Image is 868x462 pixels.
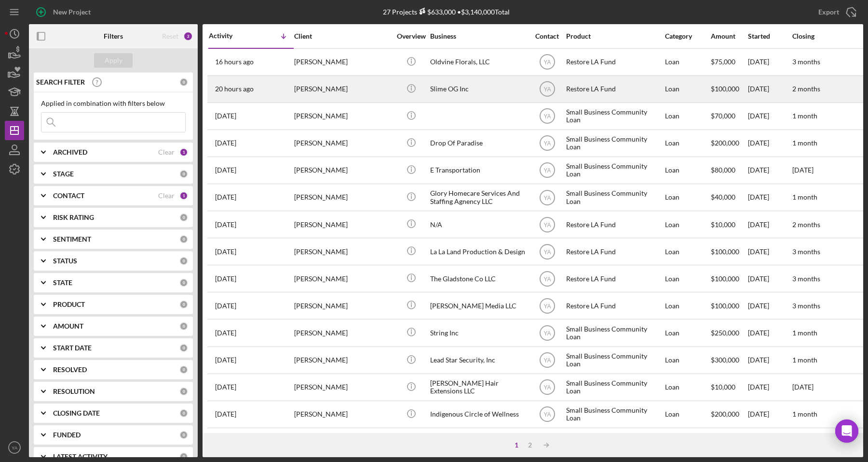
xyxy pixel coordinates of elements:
div: Small Business Community Loan [566,103,663,129]
time: 2025-09-25 14:50 [215,302,236,310]
time: 1 month [792,410,817,418]
b: SENTIMENT [53,235,91,243]
b: RESOLVED [53,366,87,374]
div: Activity [209,32,251,40]
div: [PERSON_NAME] [294,130,391,156]
div: [DATE] [748,130,791,156]
div: Small Business Community Loan [566,130,663,156]
text: YA [543,275,551,282]
div: Contact [529,32,565,40]
time: 2025-09-18 19:01 [215,410,236,418]
b: Filters [104,32,123,40]
button: YA [5,438,24,457]
text: YA [543,384,551,391]
b: CLOSING DATE [53,409,100,417]
div: Category [665,32,710,40]
time: 3 months [792,302,820,310]
time: 2025-09-27 00:13 [215,193,236,201]
time: 2025-09-24 21:27 [215,329,236,337]
div: Indigenous Circle of Wellness [430,402,527,427]
div: [DATE] [748,49,791,75]
div: [DATE] [748,158,791,183]
div: Drop Of Paradise [430,130,527,156]
div: [DATE] [748,293,791,318]
div: [DATE] [748,320,791,346]
div: [DATE] [748,212,791,237]
time: 2025-09-29 23:20 [215,166,236,174]
div: 0 [179,78,188,87]
div: [PERSON_NAME] Media LLC [430,293,527,318]
div: [DATE] [748,103,791,129]
b: STATE [53,279,72,287]
div: Restore LA Fund [566,293,663,318]
div: Restore LA Fund [566,49,663,75]
time: 3 months [792,247,820,256]
div: Loan [665,103,710,129]
div: Restore LA Fund [566,239,663,264]
time: [DATE] [792,166,814,174]
div: Apply [105,53,122,68]
div: [PERSON_NAME] [294,212,391,237]
div: Loan [665,185,710,210]
span: $10,000 [711,383,735,391]
div: N/A [430,212,527,237]
div: Product [566,32,663,40]
span: $300,000 [711,356,739,364]
b: SEARCH FILTER [36,78,85,86]
div: Restore LA Fund [566,266,663,291]
div: [PERSON_NAME] [294,375,391,400]
b: START DATE [53,344,92,352]
time: 2025-09-26 19:00 [215,248,236,256]
div: Glory Homecare Services And Staffing Agnency LLC [430,185,527,210]
button: Apply [94,53,133,68]
div: Loan [665,49,710,75]
time: 2025-10-01 00:06 [215,85,254,93]
div: Loan [665,239,710,264]
span: $80,000 [711,166,735,174]
div: [PERSON_NAME] [294,266,391,291]
div: Bosha LLC [430,429,527,454]
div: [PERSON_NAME] [294,103,391,129]
div: 0 [179,300,188,309]
div: Restore LA Fund [566,76,663,102]
span: $10,000 [711,220,735,229]
text: YA [543,194,551,201]
span: $200,000 [711,410,739,418]
div: Loan [665,266,710,291]
time: 2025-09-22 20:06 [215,383,236,391]
text: YA [543,167,551,174]
div: New Project [53,2,91,22]
b: LATEST ACTIVITY [53,453,108,461]
div: Overview [393,32,429,40]
div: Reset [162,32,178,40]
div: [PERSON_NAME] [294,293,391,318]
div: Small Business Community Loan [566,347,663,373]
div: Loan [665,76,710,102]
time: 1 month [792,329,817,337]
time: 1 month [792,193,817,201]
div: 1 [510,441,523,449]
b: AMOUNT [53,322,83,330]
div: Loan [665,158,710,183]
div: Small Business Community Loan [566,320,663,346]
div: [DATE] [748,402,791,427]
text: YA [543,140,551,147]
div: Oldvine Florals, LLC [430,49,527,75]
div: Small Business Community Loan [566,375,663,400]
button: Export [809,2,863,22]
div: [PERSON_NAME] [294,158,391,183]
div: Closing [792,32,865,40]
b: FUNDED [53,431,81,439]
div: [DATE] [748,266,791,291]
text: YA [543,357,551,364]
div: 1 [179,148,188,157]
div: 27 Projects • $3,140,000 Total [383,8,510,16]
div: Loan [665,375,710,400]
div: [DATE] [748,375,791,400]
div: [PERSON_NAME] [294,320,391,346]
div: Loan [665,429,710,454]
div: 0 [179,322,188,331]
div: [PERSON_NAME] Hair Extensions LLC [430,375,527,400]
div: Loan [665,347,710,373]
div: [DATE] [748,429,791,454]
